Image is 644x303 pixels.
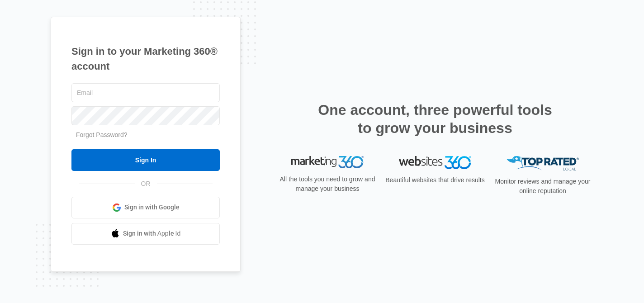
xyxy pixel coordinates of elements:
span: OR [135,179,157,189]
a: Sign in with Google [71,197,220,218]
img: Marketing 360 [291,156,364,169]
input: Sign In [71,149,220,171]
span: Sign in with Google [124,203,180,212]
p: Beautiful websites that drive results [384,175,486,185]
p: Monitor reviews and manage your online reputation [492,177,593,196]
p: All the tools you need to grow and manage your business [277,175,378,194]
h2: One account, three powerful tools to grow your business [315,101,555,137]
a: Forgot Password? [76,131,128,138]
a: Sign in with Apple Id [71,223,220,245]
h1: Sign in to your Marketing 360® account [71,44,220,74]
img: Top Rated Local [507,156,579,171]
img: Websites 360 [399,156,471,169]
input: Email [71,83,220,102]
span: Sign in with Apple Id [123,229,181,238]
